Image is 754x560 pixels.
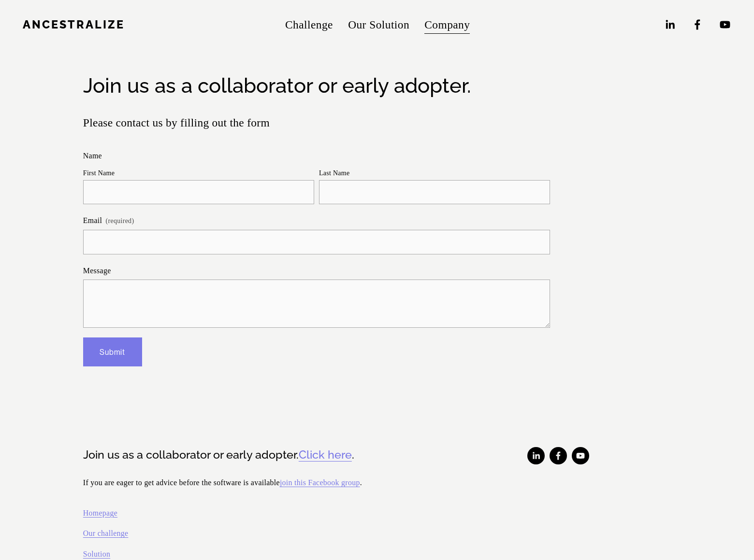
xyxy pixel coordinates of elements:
[83,72,671,99] h2: Join us as a collaborator or early adopter.
[83,167,314,180] div: First Name
[23,18,125,31] a: Ancestralize
[83,264,111,278] span: Message
[83,149,102,163] span: Name
[550,447,567,464] a: Facebook
[280,476,360,490] a: join this Facebook group
[106,215,134,227] span: (required)
[299,447,352,462] a: Click here
[319,167,550,180] div: Last Name
[424,14,470,35] span: Company
[424,14,470,36] a: folder dropdown
[572,447,589,464] a: YouTube
[83,214,102,228] span: Email
[83,476,429,490] p: If you are eager to get advice before the software is available .
[83,112,671,133] p: Please contact us by filling out the form
[527,447,545,464] a: LinkedIn
[83,447,429,462] h3: Join us as a collaborator or early adopter. .
[100,348,125,357] span: Submit
[83,527,129,541] a: Our challenge
[83,506,117,520] a: Homepage
[664,18,676,31] a: LinkedIn
[83,337,142,366] button: SubmitSubmit
[285,14,333,36] a: Challenge
[691,18,704,31] a: Facebook
[719,18,731,31] a: YouTube
[348,14,409,36] a: Our Solution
